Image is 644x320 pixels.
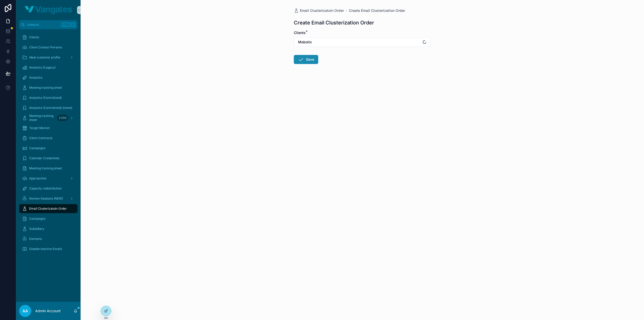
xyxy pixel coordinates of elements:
a: Campaigns [19,214,78,223]
span: Client Contracts [29,136,52,140]
span: Campaigns [29,217,45,221]
a: Analytics (Legacy) [19,63,78,72]
a: Campaigns [19,144,78,153]
span: Disable Inactive Emails [29,247,62,251]
span: Subsidiary [29,227,44,231]
a: Approaches [19,174,78,183]
span: Ctrl [61,22,70,27]
a: Capacity redistribution [19,184,78,193]
span: Analytics [29,76,42,80]
span: Ideal customer profile [29,55,60,59]
span: Domains [29,237,42,241]
span: Meeting tracking sheet [29,114,55,122]
a: Clients [19,33,78,42]
span: Calendar Credentials [29,156,59,160]
span: K [71,23,75,27]
span: Capacity redistribution [29,186,62,190]
a: Analytics (Centralized) (clone) [19,103,78,112]
a: Subsidiary [19,224,78,233]
span: Analytics (Centralized) (clone) [29,106,72,110]
img: App logo [25,6,72,14]
span: AA [22,308,28,314]
span: Meeting tracking sheet [29,86,62,90]
span: Clients [29,35,39,39]
span: Mobotix [298,40,312,45]
a: Analytics (Centralized) [19,93,78,102]
button: Select Button [294,37,431,47]
a: Analytics [19,73,78,82]
p: Admin Account [35,308,61,313]
a: Meeting tracking sheet3.556 [19,113,78,122]
span: Meeting tracking sheet [29,166,62,170]
span: Review Sessions (NEW) [29,197,63,201]
h1: Create Email Clusterization Order [294,19,374,26]
div: 3.556 [57,115,68,121]
a: Review Sessions (NEW) [19,194,78,203]
a: Domains [19,234,78,243]
div: scrollable content [16,29,81,260]
a: Meeting tracking sheet [19,83,78,92]
span: Email Clusterizatoin Order [29,207,67,211]
a: Calendar Credentials [19,154,78,163]
a: Ideal customer profile [19,53,78,62]
span: Approaches [29,176,46,180]
span: Campaigns [29,146,45,150]
a: Client Contact Persons [19,43,78,52]
span: Client Contact Persons [29,45,62,49]
a: Email Clusterizatoin Order [294,8,344,13]
a: Client Contracts [19,134,78,143]
a: Meeting tracking sheet [19,164,78,173]
span: Jump to... [27,23,59,27]
span: Analytics (Centralized) [29,96,62,100]
span: Analytics (Legacy) [29,66,56,70]
button: Jump to...CtrlK [19,20,78,29]
span: Clients [294,30,306,35]
a: Disable Inactive Emails [19,244,78,253]
a: Target Market [19,123,78,133]
a: Create Email Clusterization Order [349,8,405,13]
span: Target Market [29,126,50,130]
span: Email Clusterizatoin Order [300,8,344,13]
a: Email Clusterizatoin Order [19,204,78,213]
button: Save [294,55,318,64]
